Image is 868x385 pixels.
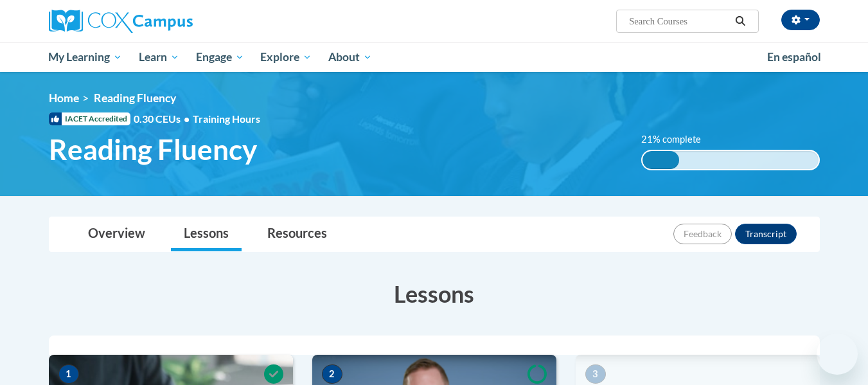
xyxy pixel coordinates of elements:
[641,132,715,147] label: 21% complete
[75,217,158,251] a: Overview
[49,112,130,125] span: IACET Accredited
[322,364,342,384] span: 2
[49,10,293,33] a: Cox Campus
[817,334,858,375] iframe: Button to launch messaging window
[767,50,821,64] span: En español
[184,112,190,125] span: •
[134,112,193,126] span: 0.30 CEUs
[320,42,380,72] a: About
[731,13,750,29] button: Search
[196,49,244,65] span: Engage
[781,10,820,30] button: Account Settings
[260,49,312,65] span: Explore
[58,364,79,384] span: 1
[735,224,797,244] button: Transcript
[40,42,131,72] a: My Learning
[139,49,179,65] span: Learn
[188,42,252,72] a: Engage
[30,42,839,72] div: Main menu
[94,91,176,105] span: Reading Fluency
[642,151,679,169] div: 21% complete
[130,42,188,72] a: Learn
[673,224,732,244] button: Feedback
[171,217,242,251] a: Lessons
[585,364,606,384] span: 3
[628,13,731,29] input: Search Courses
[193,112,260,125] span: Training Hours
[328,49,372,65] span: About
[252,42,320,72] a: Explore
[759,44,829,71] a: En español
[49,132,257,166] span: Reading Fluency
[49,10,193,33] img: Cox Campus
[49,91,79,105] a: Home
[254,217,340,251] a: Resources
[49,278,820,310] h3: Lessons
[48,49,122,65] span: My Learning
